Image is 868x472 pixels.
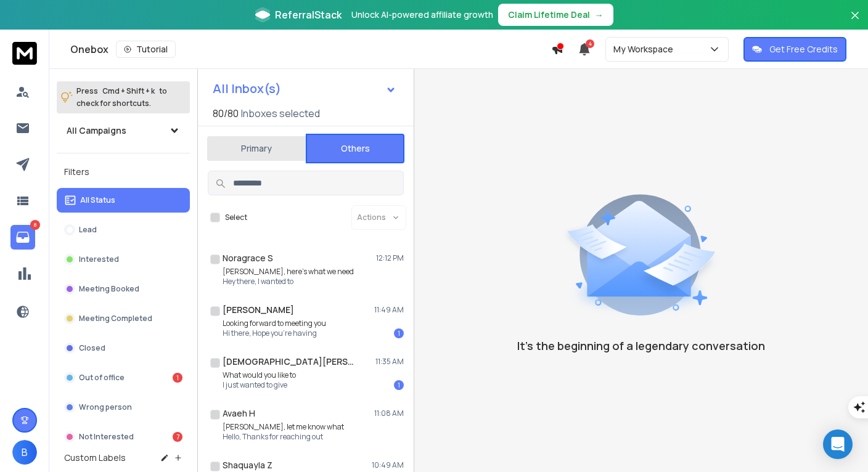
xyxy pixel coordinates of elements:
p: Hey there, I wanted to [223,277,354,287]
p: Closed [79,343,105,353]
p: Out of office [79,373,125,383]
h1: Noragrace S [223,252,273,264]
button: Tutorial [116,41,176,58]
p: Looking forward to meeting you [223,319,326,328]
button: Interested [57,247,190,272]
p: [PERSON_NAME], let me know what [223,422,344,432]
p: Lead [79,225,97,235]
p: 8 [30,220,40,230]
button: Not Interested7 [57,425,190,449]
p: Unlock AI-powered affiliate growth [351,9,493,21]
button: Claim Lifetime Deal→ [498,4,613,26]
label: Select [225,213,247,222]
button: B [12,440,37,465]
span: → [595,9,604,21]
button: Closed [57,336,190,360]
button: Wrong person [57,395,190,420]
p: 11:08 AM [374,409,404,418]
button: All Campaigns [57,118,190,143]
h1: Shaquayla Z [223,459,272,471]
p: It’s the beginning of a legendary conversation [517,337,765,354]
p: 11:49 AM [374,305,404,315]
p: Interested [79,254,119,264]
h1: Avaeh H [223,407,255,420]
p: All Status [80,195,115,205]
span: ReferralStack [275,7,342,22]
button: Primary [207,135,306,162]
h3: Filters [57,163,190,181]
button: Meeting Completed [57,306,190,331]
p: Get Free Credits [769,43,838,55]
p: 10:49 AM [372,460,404,470]
button: Others [306,134,404,163]
a: 8 [10,225,35,250]
div: 1 [394,328,404,338]
p: 12:12 PM [376,253,404,263]
div: 7 [173,432,182,442]
p: 11:35 AM [375,357,404,367]
button: Out of office1 [57,365,190,390]
p: Press to check for shortcuts. [76,85,167,110]
p: Hello, Thanks for reaching out [223,432,344,442]
h3: Custom Labels [64,452,126,464]
p: Meeting Completed [79,314,152,323]
button: All Inbox(s) [203,76,406,101]
div: 1 [173,373,182,383]
p: Wrong person [79,402,132,412]
button: Lead [57,218,190,242]
p: [PERSON_NAME], here's what we need [223,267,354,277]
p: I just wanted to give [223,380,296,390]
h3: Inboxes selected [241,106,320,121]
button: Meeting Booked [57,277,190,301]
h1: All Campaigns [67,124,126,137]
p: Hi there, Hope you're having [223,328,326,338]
h1: [PERSON_NAME] [223,304,294,316]
div: 1 [394,380,404,390]
button: Get Free Credits [743,37,846,62]
h1: All Inbox(s) [213,83,281,95]
div: Open Intercom Messenger [823,429,853,459]
span: 80 / 80 [213,106,239,121]
span: Cmd + Shift + k [100,84,157,98]
h1: [DEMOGRAPHIC_DATA][PERSON_NAME] [223,356,358,368]
div: Onebox [70,41,551,58]
button: Close banner [847,7,863,37]
p: What would you like to [223,370,296,380]
span: 4 [586,39,594,48]
p: My Workspace [613,43,678,55]
p: Not Interested [79,432,134,442]
p: Meeting Booked [79,284,139,294]
button: All Status [57,188,190,213]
